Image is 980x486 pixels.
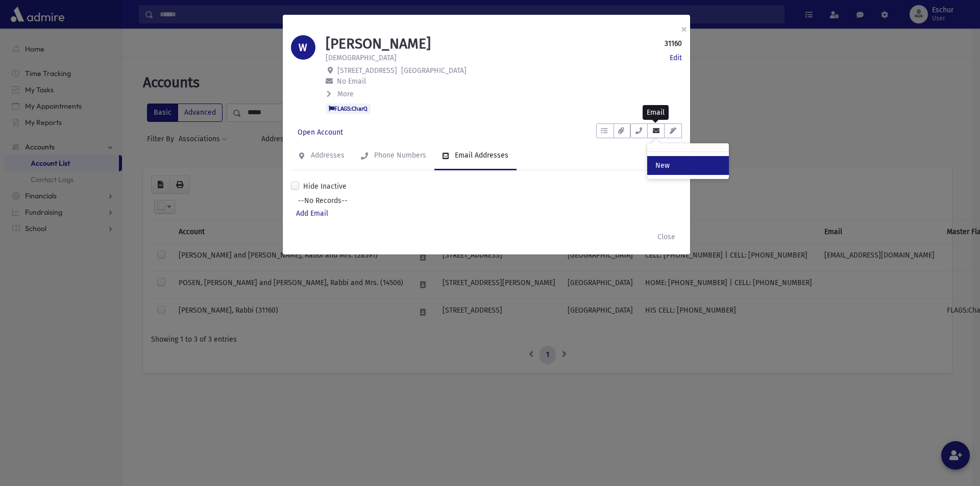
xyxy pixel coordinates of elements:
[353,142,434,170] a: Phone Numbers
[291,142,353,170] a: Addresses
[647,156,729,175] a: New
[337,77,366,86] span: No Email
[326,104,371,114] span: FLAGS:CharQ
[372,151,426,160] div: Phone Numbers
[296,209,328,218] a: Add Email
[326,53,397,63] p: [DEMOGRAPHIC_DATA]
[291,35,315,60] div: W
[298,195,675,206] span: --No Records--
[643,105,669,120] div: Email
[337,90,354,98] span: More
[453,151,508,160] div: Email Addresses
[670,53,682,63] a: Edit
[651,228,682,246] button: Close
[309,151,345,160] div: Addresses
[337,66,397,75] span: [STREET_ADDRESS]
[291,123,350,142] a: Open Account
[401,66,467,75] span: [GEOGRAPHIC_DATA]
[303,181,347,192] label: Hide Inactive
[434,142,517,170] a: Email Addresses
[665,38,682,49] strong: 31160
[673,15,695,43] button: ×
[326,89,355,99] button: More
[326,35,431,53] h1: [PERSON_NAME]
